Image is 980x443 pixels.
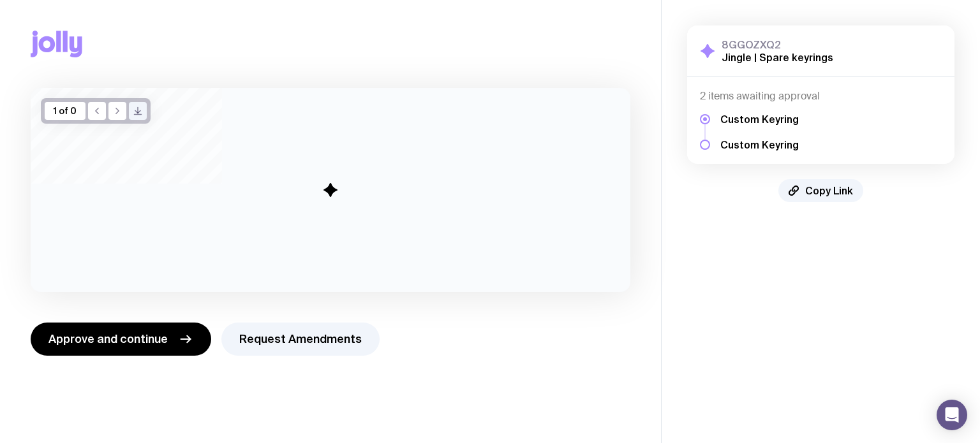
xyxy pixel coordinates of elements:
[720,113,799,126] h5: Custom Keyring
[129,102,147,120] button: />/>
[722,51,833,64] h2: Jingle | Spare keyrings
[48,331,168,347] span: Approve and continue
[700,90,942,103] h4: 2 items awaiting approval
[778,179,863,202] button: Copy Link
[221,323,380,356] button: Request Amendments
[31,323,211,356] button: Approve and continue
[45,102,85,120] div: 1 of 0
[722,38,833,51] h3: 8GGOZXQ2
[937,400,967,430] div: Open Intercom Messenger
[805,184,853,197] span: Copy Link
[135,108,142,115] g: /> />
[720,138,799,151] h5: Custom Keyring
